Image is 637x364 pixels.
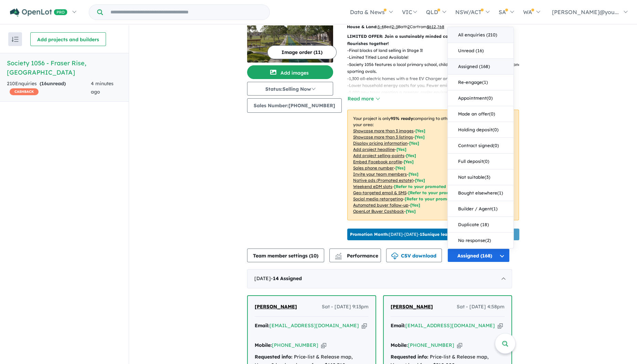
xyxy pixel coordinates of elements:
[447,249,510,262] button: Assigned (168)
[347,110,519,220] p: Your project is only comparing to other top-performing projects in your area: - - - - - - - - - -...
[311,253,317,259] span: 10
[353,165,394,170] u: Sales phone number
[347,82,524,89] p: - Lower household energy costs for you. Fewer emissions for our planet.
[405,196,469,201] span: [Refer to your promoted plan]
[448,43,513,59] button: Unread (16)
[41,80,47,87] span: 16
[498,322,503,329] button: Copy
[448,185,513,201] button: Bought elsewhere(1)
[448,90,513,106] button: Appointment(0)
[415,128,425,133] span: [ Yes ]
[7,58,122,77] h5: Society 1056 - Fraser Rise , [GEOGRAPHIC_DATA]
[353,134,413,140] u: Showcase more than 3 listings
[427,24,444,29] u: $ 612,768
[353,178,413,183] u: Native ads (Promoted estate)
[410,202,420,208] span: [Yes]
[335,255,342,260] img: bar-chart.svg
[391,116,413,121] b: 95 % ready
[353,209,404,214] u: OpenLot Buyer Cashback
[448,154,513,169] button: Full deposit(0)
[391,304,433,310] span: [PERSON_NAME]
[350,232,389,237] b: Promotion Month:
[12,37,19,42] img: sort.svg
[448,138,513,154] button: Contract signed(0)
[272,342,318,348] a: [PHONE_NUMBER]
[391,253,398,260] img: download icon
[321,342,326,349] button: Copy
[408,172,418,177] span: [ Yes ]
[347,95,380,103] button: Read more
[347,54,524,61] p: - Limited Titled Land Available!
[247,98,342,113] button: Sales Number:[PHONE_NUMBER]
[247,82,333,96] button: Status:Selling Now
[457,342,462,349] button: Copy
[353,159,402,164] u: Embed Facebook profile
[448,75,513,90] button: Re-engage(1)
[395,165,405,170] span: [ Yes ]
[362,322,367,329] button: Copy
[391,342,408,348] strong: Mobile:
[391,303,433,311] a: [PERSON_NAME]
[448,27,513,43] button: All enquiries (210)
[408,190,473,195] span: [Refer to your promoted plan]
[40,80,66,87] strong: ( unread)
[347,23,455,30] p: Bed Bath Car from
[448,233,513,248] button: No response(2)
[392,24,398,29] u: 2-3
[329,249,381,262] button: Performance
[378,24,384,29] u: 3-4
[347,75,524,82] p: - 1,300 all-electric homes with a free EV Charger and front garden landscaping!
[448,106,513,122] button: Made an offer(0)
[255,304,297,310] span: [PERSON_NAME]
[408,342,454,348] a: [PHONE_NUMBER]
[267,45,337,59] button: Image order (11)
[391,354,428,360] strong: Requested info:
[409,141,419,146] span: [ Yes ]
[30,32,106,46] button: Add projects and builders
[247,11,333,63] img: Society 1056 - Fraser Rise
[347,61,524,75] p: - Society 1056 features a local primary school, childcare, parks, playgrounds, shops and sporting...
[336,253,378,259] span: Performance
[405,322,495,329] a: [EMAIL_ADDRESS][DOMAIN_NAME]
[347,33,519,47] p: LIMITED OFFER: Join a sustainably minded community - where everything flourishes together!
[254,275,302,282] span: [DATE] -
[247,249,324,262] button: Team member settings (10)
[415,134,425,140] span: [ Yes ]
[448,169,513,185] button: Not suitable(3)
[91,80,114,95] span: 4 minutes ago
[407,24,410,29] u: 2
[353,147,395,152] u: Add project headline
[448,122,513,138] button: Holding deposit(0)
[353,172,407,177] u: Invite your team members
[280,275,302,282] span: Assigned
[10,8,67,17] img: Openlot PRO Logo White
[255,354,293,360] strong: Requested info:
[353,190,406,195] u: Geo-targeted email & SMS
[247,65,333,79] button: Add images
[353,196,403,201] u: Social media retargeting
[420,232,452,237] b: 15 unique leads
[404,159,414,164] span: [ Yes ]
[255,322,269,329] strong: Email:
[347,24,378,29] b: House & Land:
[457,303,505,311] span: Sat - [DATE] 4:58pm
[448,201,513,217] button: Builder / Agent(1)
[7,80,91,96] div: 210 Enquir ies
[335,253,341,256] img: line-chart.svg
[273,275,279,282] span: 14
[448,59,513,75] button: Assigned (168)
[269,322,359,329] a: [EMAIL_ADDRESS][DOMAIN_NAME]
[415,178,425,183] span: [Yes]
[10,88,39,95] span: CASHBACK
[406,209,416,214] span: [Yes]
[347,89,524,96] p: - 5,000 new trees creating a greener, cooler environment.
[350,231,492,238] p: [DATE] - [DATE] - ( 25 leads estimated)
[448,217,513,233] button: Duplicate (18)
[394,184,459,189] span: [Refer to your promoted plan]
[406,153,416,158] span: [ Yes ]
[552,9,619,15] span: [PERSON_NAME]@you...
[255,303,297,311] a: [PERSON_NAME]
[255,342,272,348] strong: Mobile:
[386,249,442,262] button: CSV download
[104,5,268,20] input: Try estate name, suburb, builder or developer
